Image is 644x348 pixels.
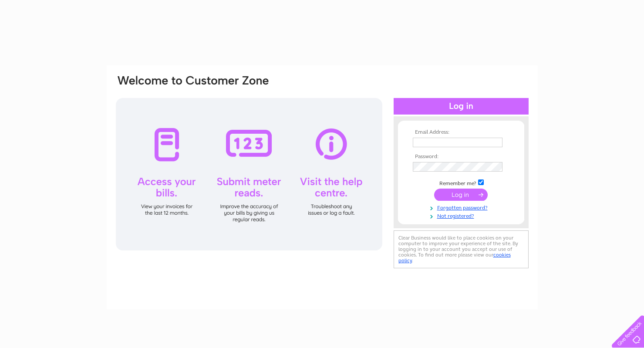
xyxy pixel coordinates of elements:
input: Submit [434,189,488,201]
a: cookies policy [398,252,511,264]
a: Not registered? [413,211,512,220]
td: Remember me? [411,178,512,187]
th: Email Address: [411,129,512,135]
th: Password: [411,154,512,160]
a: Forgotten password? [413,203,512,211]
div: Clear Business would like to place cookies on your computer to improve your experience of the sit... [394,230,529,268]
